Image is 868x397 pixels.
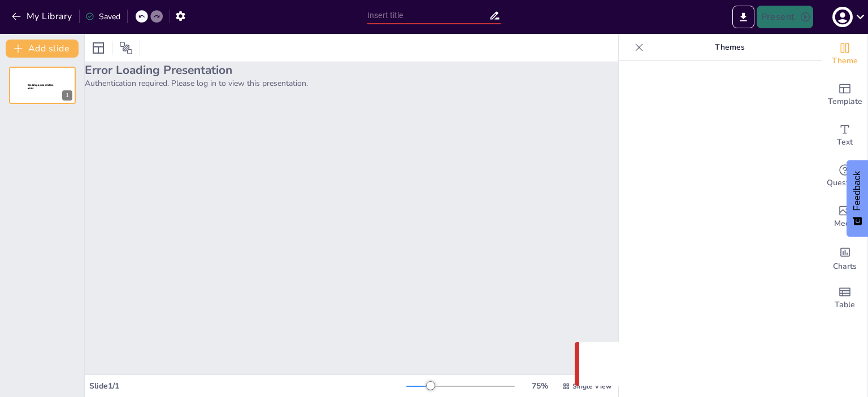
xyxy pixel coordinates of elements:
button: My Library [8,7,77,25]
span: Template [828,95,862,108]
div: Sendsteps presentation editor1 [9,67,76,104]
div: Add text boxes [822,115,867,156]
span: Sendsteps presentation editor [28,84,54,90]
div: Layout [89,39,107,57]
button: Feedback - Show survey [847,160,868,237]
span: Text [837,136,853,149]
span: Charts [833,260,857,273]
p: Themes [648,34,811,61]
button: Export to PowerPoint [732,6,754,28]
button: Present [757,6,813,28]
div: Add charts and graphs [822,237,867,278]
span: Position [119,41,133,55]
span: Questions [827,177,863,189]
div: Slide 1 / 1 [89,381,406,391]
span: Media [834,217,856,230]
div: Add ready made slides [822,75,867,115]
span: Theme [832,55,858,67]
span: Single View [572,382,611,391]
span: Feedback [852,171,862,211]
button: Add slide [6,40,79,58]
div: 75 % [526,381,553,391]
input: Insert title [367,7,489,24]
p: Authentication required. Please log in to view this presentation. [85,78,618,89]
h2: Error Loading Presentation [85,62,618,78]
div: Add a table [822,278,867,319]
div: Change the overall theme [822,34,867,75]
span: Table [835,299,855,311]
div: Get real-time input from your audience [822,156,867,197]
p: Your request was made with invalid credentials. [611,357,823,371]
div: Saved [85,11,120,22]
div: 1 [62,90,72,101]
div: Add images, graphics, shapes or video [822,197,867,237]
